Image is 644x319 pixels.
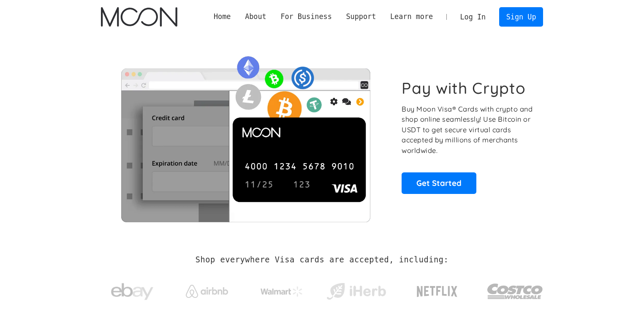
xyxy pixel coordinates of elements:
p: Buy Moon Visa® Cards with crypto and shop online seamlessly! Use Bitcoin or USDT to get secure vi... [402,104,534,156]
h1: Pay with Crypto [402,79,526,98]
div: About [238,11,273,22]
a: Airbnb [175,276,238,302]
a: Sign Up [499,7,543,26]
h2: Shop everywhere Visa cards are accepted, including: [196,255,448,264]
a: ebay [101,270,164,309]
div: About [245,11,266,22]
div: Support [339,11,383,22]
img: Airbnb [186,285,228,298]
img: iHerb [325,281,388,303]
a: iHerb [325,272,388,307]
a: Netflix [399,273,475,306]
img: Netflix [416,281,458,302]
div: Learn more [383,11,440,22]
a: Costco [487,267,543,311]
a: Log In [453,8,493,26]
a: home [101,7,177,27]
img: Costco [487,275,543,307]
img: Moon Cards let you spend your crypto anywhere Visa is accepted. [101,50,390,222]
img: Moon Logo [101,7,177,27]
div: For Business [280,11,332,22]
a: Get Started [402,172,476,194]
div: Support [346,11,376,22]
a: Walmart [250,278,313,301]
div: Learn more [390,11,433,22]
img: ebay [111,278,153,305]
a: Home [207,11,238,22]
img: Walmart [261,286,303,297]
div: For Business [274,11,339,22]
